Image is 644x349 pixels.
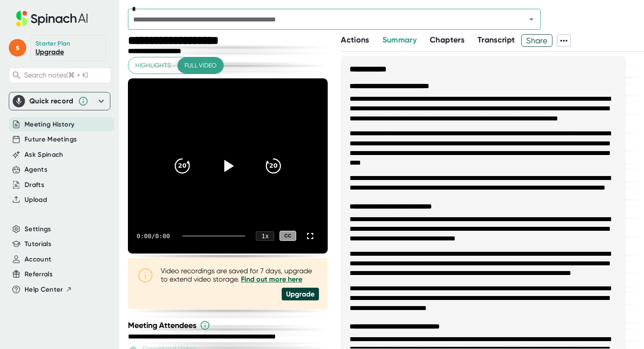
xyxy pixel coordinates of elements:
[280,231,296,241] div: CC
[161,267,319,283] div: Video recordings are saved for 7 days, upgrade to extend video storage.
[256,231,274,241] div: 1 x
[25,285,63,295] span: Help Center
[128,320,330,331] div: Meeting Attendees
[25,150,64,160] button: Ask Spinach
[128,57,178,74] button: Highlights
[25,224,51,234] button: Settings
[522,33,552,48] span: Share
[24,71,88,79] span: Search notes (⌘ + K)
[382,34,417,46] button: Summary
[25,285,72,295] button: Help Center
[29,97,74,106] div: Quick record
[35,40,71,48] div: Starter Plan
[478,34,515,46] button: Transcript
[177,57,223,74] button: Full video
[184,60,216,71] span: Full video
[430,35,464,45] span: Chapters
[614,319,635,340] iframe: Intercom live chat
[25,239,51,249] button: Tutorials
[25,254,51,264] button: Account
[525,13,538,25] button: Open
[137,233,172,240] div: 0:00 / 0:00
[282,288,319,300] div: Upgrade
[382,35,417,45] span: Summary
[341,34,369,46] button: Actions
[25,269,53,279] button: Referrals
[241,275,302,283] a: Find out more here
[135,60,171,71] span: Highlights
[13,92,106,110] div: Quick record
[25,180,44,190] button: Drafts
[430,34,464,46] button: Chapters
[25,165,47,175] button: Agents
[478,35,515,45] span: Transcript
[9,39,26,56] span: s
[521,34,552,47] button: Share
[341,35,369,45] span: Actions
[35,48,64,56] a: Upgrade
[25,134,77,145] button: Future Meetings
[25,195,47,205] button: Upload
[25,120,74,130] button: Meeting History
